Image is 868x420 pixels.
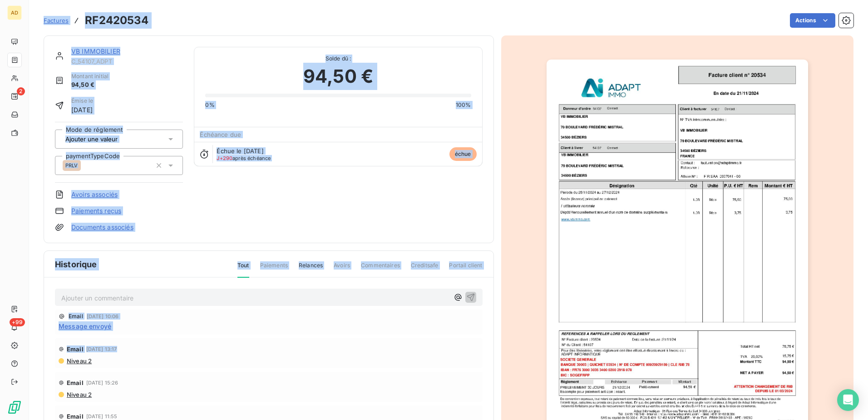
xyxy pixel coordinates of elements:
[71,47,120,55] a: VB IMMOBILIER
[59,321,111,331] span: Message envoyé
[87,314,119,319] span: [DATE] 10:06
[217,155,271,161] span: après échéance
[71,223,133,232] a: Documents associés
[67,345,84,353] span: Email
[17,87,25,95] span: 2
[55,258,97,270] span: Historique
[86,414,118,419] span: [DATE] 11:55
[71,206,121,215] a: Paiements reçus
[85,12,148,29] h3: RF2420534
[10,318,25,326] span: +99
[67,379,84,386] span: Email
[361,261,400,277] span: Commentaires
[67,413,84,420] span: Email
[65,163,78,168] span: PRLV
[260,261,288,277] span: Paiements
[7,400,22,415] img: Logo LeanPay
[71,80,108,90] span: 94,50 €
[71,105,93,115] span: [DATE]
[205,101,214,109] span: 0%
[71,72,108,80] span: Montant initial
[64,135,156,143] input: Ajouter une valeur
[837,389,859,411] div: Open Intercom Messenger
[71,190,118,199] a: Avoirs associés
[449,261,482,277] span: Portail client
[217,147,263,155] span: Échue le [DATE]
[7,5,22,20] div: AD
[66,357,92,365] span: Niveau 2
[71,58,183,65] span: C_54107_ADPT
[86,380,118,385] span: [DATE] 15:26
[237,261,249,278] span: Tout
[217,155,232,161] span: J+290
[456,101,471,109] span: 100%
[200,131,241,138] span: Échéance due
[44,17,69,24] span: Factures
[449,147,477,161] span: échue
[69,314,83,319] span: Email
[334,261,350,277] span: Avoirs
[71,97,93,105] span: Émise le
[790,13,835,28] button: Actions
[411,261,439,277] span: Creditsafe
[86,346,117,352] span: [DATE] 13:17
[303,63,373,90] span: 94,50 €
[205,55,471,63] span: Solde dû :
[299,261,323,277] span: Relances
[44,16,69,25] a: Factures
[66,391,92,398] span: Niveau 2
